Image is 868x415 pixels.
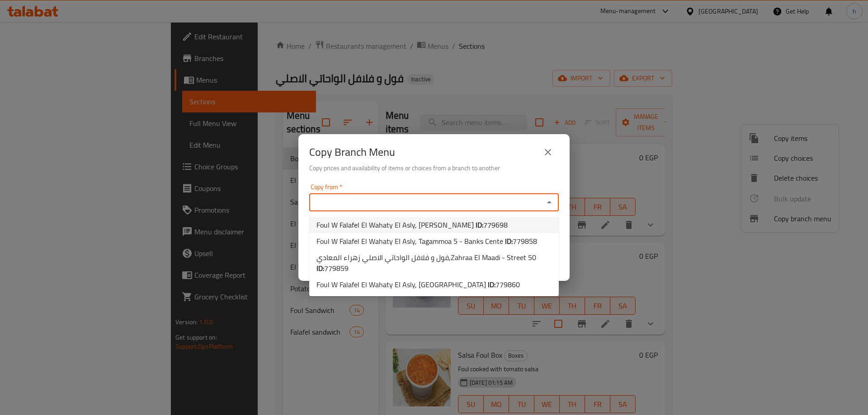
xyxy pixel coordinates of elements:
[316,236,537,247] span: Foul W Falafel El Wahaty El Asly, Tagammoa 5 - Banks Cente
[324,261,349,275] span: 779859
[476,218,483,232] b: ID:
[488,278,495,291] b: ID:
[316,219,508,230] span: Foul W Falafel El Wahaty El Asly, [PERSON_NAME]
[495,278,520,291] span: 779860
[316,261,324,275] b: ID:
[316,252,552,274] span: فول و فلافل الواحاتي الاصلي زهراء المعادي,Zahraa El Maadi - Street 50
[537,141,559,163] button: close
[309,145,395,159] h2: Copy Branch Menu
[505,234,513,248] b: ID:
[309,163,559,173] h6: Copy prices and availability of items or choices from a branch to another
[483,218,508,232] span: 779698
[543,196,556,209] button: Close
[316,279,520,290] span: Foul W Falafel El Wahaty El Asly, [GEOGRAPHIC_DATA]
[513,234,537,248] span: 779858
